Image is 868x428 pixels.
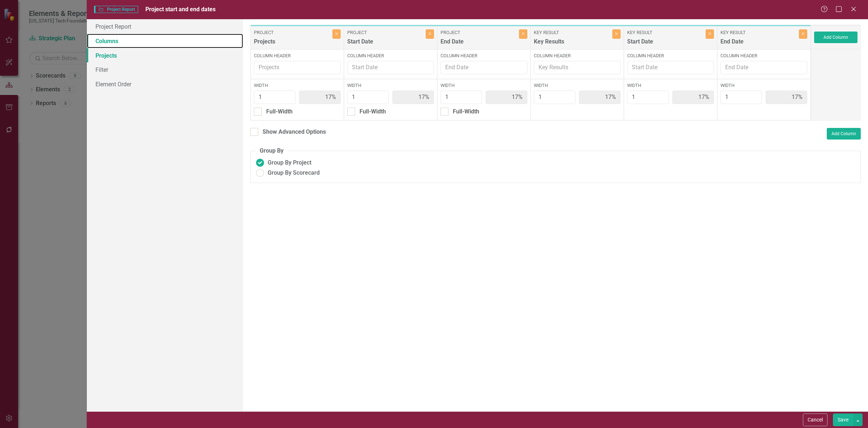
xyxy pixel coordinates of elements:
label: Column Header [347,53,434,59]
label: Project [347,29,424,36]
div: Full-Width [266,108,293,116]
div: End Date [720,38,797,50]
a: Projects [87,48,243,63]
div: Start Date [347,38,424,50]
div: Full-Width [453,108,479,116]
button: Save [833,414,853,426]
div: Projects [254,38,331,50]
input: Start Date [347,61,434,74]
div: Key Results [534,38,610,50]
input: Projects [254,61,341,74]
input: Column Width [720,91,762,104]
input: End Date [720,61,807,74]
input: Column Width [534,91,575,104]
button: Add Column [827,128,861,140]
a: Filter [87,62,243,77]
a: Project Report [87,19,243,34]
label: Width [441,82,527,89]
div: Full-Width [359,108,386,116]
label: Column Header [441,53,527,59]
input: Start Date [627,61,714,74]
span: Group By Scorecard [268,169,320,177]
label: Key Result [627,29,704,36]
label: Project [254,29,331,36]
label: Width [347,82,434,89]
label: Column Header [720,53,807,59]
span: Project Report [94,6,138,13]
button: Add Column [814,32,858,43]
label: Width [254,82,341,89]
input: End Date [441,61,527,74]
input: Column Width [347,91,389,104]
label: Width [627,82,714,89]
div: End Date [441,38,517,50]
span: Project start and end dates [145,6,216,13]
label: Column Header [627,53,714,59]
a: Element Order [87,77,243,91]
label: Key Result [720,29,797,36]
label: Key Result [534,29,610,36]
div: Show Advanced Options [263,128,326,136]
button: Cancel [803,414,827,426]
span: Group By Project [268,159,311,167]
label: Width [720,82,807,89]
a: Columns [87,34,243,48]
input: Column Width [627,91,669,104]
input: Key Results [534,61,621,74]
label: Width [534,82,621,89]
label: Project [441,29,517,36]
label: Column Header [534,53,621,59]
legend: Group By [256,147,287,155]
label: Column Header [254,53,341,59]
div: Start Date [627,38,704,50]
input: Column Width [441,91,482,104]
input: Column Width [254,91,295,104]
